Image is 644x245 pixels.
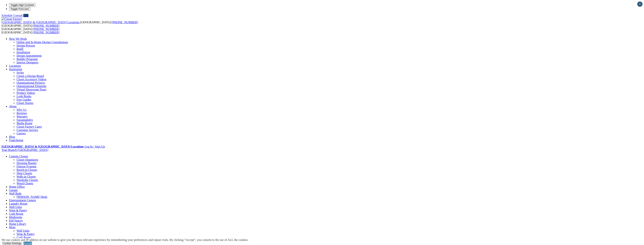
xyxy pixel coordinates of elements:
a: [GEOGRAPHIC_DATA] & [GEOGRAPHIC_DATA] Locations [2,21,80,24]
a: Schedule Consult [2,14,23,17]
span: Toggle High Contrast [11,4,34,6]
a: Blog [9,135,15,138]
span: [GEOGRAPHIC_DATA] [17,148,48,152]
a: Virtual Showroom Tours [17,88,46,91]
a: Sustainability [17,118,33,121]
a: Custom Closets [9,155,28,158]
a: Styles [17,71,24,74]
a: Entertainment Centers [9,199,36,202]
a: More menu text will display only on big screen [9,226,16,229]
a: Home Library [9,222,26,225]
a: Builder Programs [17,57,38,61]
span: Your Branch [2,148,17,152]
a: About [9,105,17,108]
a: Reviews [17,112,27,115]
a: Laundry Room [9,202,27,205]
a: [PHONE_NUMBER] [112,21,138,24]
a: Cookie Settings [2,242,22,245]
a: Careers [17,132,26,135]
a: Wine & Pantry [9,209,27,212]
a: [PHONE_NUMBER] [33,31,59,34]
a: Wine & Pantry [17,232,35,236]
a: Wall Units [17,229,29,232]
a: Closet Factory Cares [17,125,42,128]
a: Dressing Rooms [17,161,36,165]
a: Warranty [17,115,28,118]
a: Locations [9,64,21,67]
a: Organizational Elements [17,84,46,88]
a: Product Videos [17,91,35,94]
button: Toggle Font size [9,7,30,11]
a: Wall Units [9,205,22,209]
a: [PERSON_NAME] Beds [17,195,47,198]
a: Wood Closets [17,182,33,185]
a: Mudrooms [9,216,22,219]
a: Home Office [9,185,25,188]
div: We use cookies and IP address on our website to give you the most relevant experience by remember... [2,238,248,242]
a: Craft Room [9,212,23,215]
a: Finesse Systems [17,165,36,168]
a: Wall Beds [9,192,21,195]
a: Inspiration [9,68,22,71]
a: Closet Organizers [17,158,38,161]
span: [GEOGRAPHIC_DATA]: [GEOGRAPHIC_DATA]: [2,27,59,34]
button: Toggle High Contrast [9,3,35,7]
a: Franchising [9,139,23,142]
img: Closet Factory [2,17,22,21]
a: Craft Room [17,236,31,239]
a: Create a Design Board [17,74,44,78]
a: Shoe Closets [17,172,32,175]
span: Toggle Font size [11,8,29,10]
a: Installation [17,51,30,54]
a: Organizational Projects [17,81,45,84]
a: How We Work [9,37,27,40]
span: [GEOGRAPHIC_DATA]: [GEOGRAPHIC_DATA]: [2,21,138,27]
a: Reach-in Closets [17,168,37,171]
a: [PHONE_NUMBER] [33,24,59,27]
a: Interior Designers [17,61,38,64]
a: Design Appointment [17,54,42,57]
a: [PHONE_NUMBER] [33,27,59,31]
a: [GEOGRAPHIC_DATA] & [GEOGRAPHIC_DATA] Locations [2,145,84,148]
span: [GEOGRAPHIC_DATA] & [GEOGRAPHIC_DATA] Locations [2,21,79,24]
a: Customer Service [17,128,38,132]
a: Closet Accessory Videos [17,78,46,81]
a: Accept [24,242,32,245]
a: Kid Spaces [9,219,23,222]
a: Call [23,14,28,17]
a: Walk-in Closets [17,175,36,178]
a: Free Guides [17,98,31,101]
a: Online and In-Home Design Consultations [17,41,68,44]
a: Design Process [17,44,35,47]
a: Why Us [17,108,27,111]
a: Garage [9,188,18,192]
a: Closet Stories [17,101,33,105]
a: Log In / Sign Up [84,145,105,148]
a: Wardrobe Closets [17,178,38,182]
a: Look Books [17,95,31,98]
a: Your Branch [GEOGRAPHIC_DATA] [2,148,48,152]
a: Build [17,47,23,51]
button: Close [637,2,642,7]
a: Media Room [17,122,32,125]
